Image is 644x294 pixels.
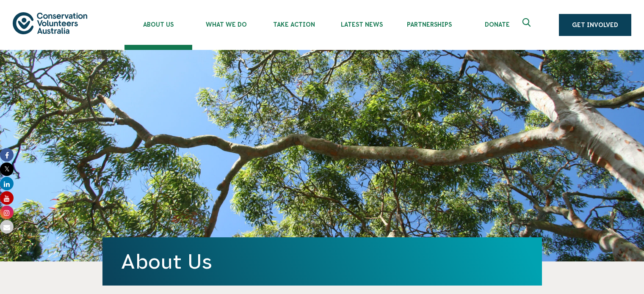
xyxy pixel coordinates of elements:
span: Take Action [260,21,328,28]
span: Donate [463,21,531,28]
span: What We Do [192,21,260,28]
span: About Us [124,21,192,28]
span: Latest News [328,21,395,28]
a: Get Involved [559,14,631,36]
span: Partnerships [395,21,463,28]
img: logo.svg [13,12,87,34]
button: Expand search box Close search box [517,15,538,35]
h1: About Us [121,250,523,273]
span: Expand search box [522,18,533,32]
